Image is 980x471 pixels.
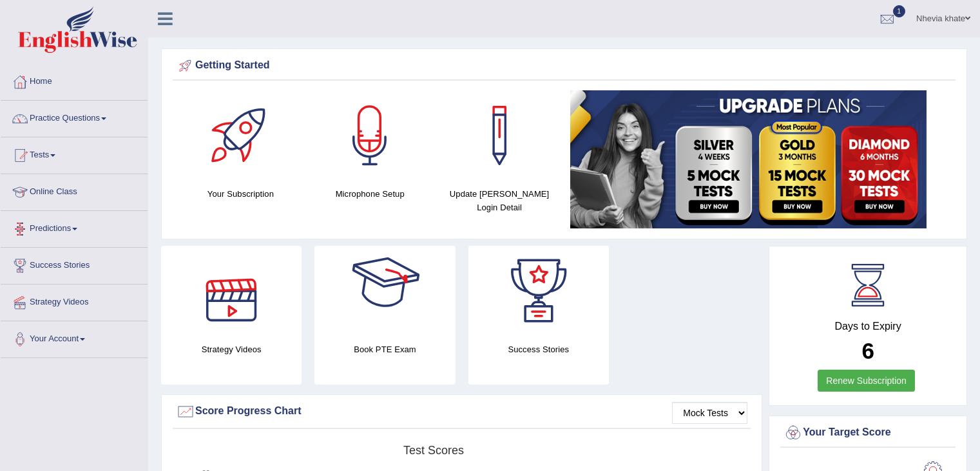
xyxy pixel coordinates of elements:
h4: Your Subscription [182,187,299,201]
a: Tests [1,137,148,170]
span: 1 [893,5,906,17]
h4: Book PTE Exam [314,343,455,356]
tspan: Test scores [403,444,464,457]
div: Getting Started [176,56,952,75]
b: 6 [861,338,874,363]
h4: Microphone Setup [312,187,428,201]
a: Home [1,64,148,96]
div: Score Progress Chart [176,402,747,421]
img: small5.jpg [570,90,927,228]
h4: Success Stories [468,343,609,356]
h4: Days to Expiry [783,321,952,332]
h4: Strategy Videos [161,343,302,356]
h4: Update [PERSON_NAME] Login Detail [441,187,558,214]
a: Strategy Videos [1,285,148,317]
a: Online Class [1,174,148,206]
div: Your Target Score [783,423,952,443]
a: Your Account [1,321,148,354]
a: Success Stories [1,248,148,280]
a: Practice Questions [1,101,148,133]
a: Predictions [1,211,148,243]
a: Renew Subscription [818,370,915,392]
